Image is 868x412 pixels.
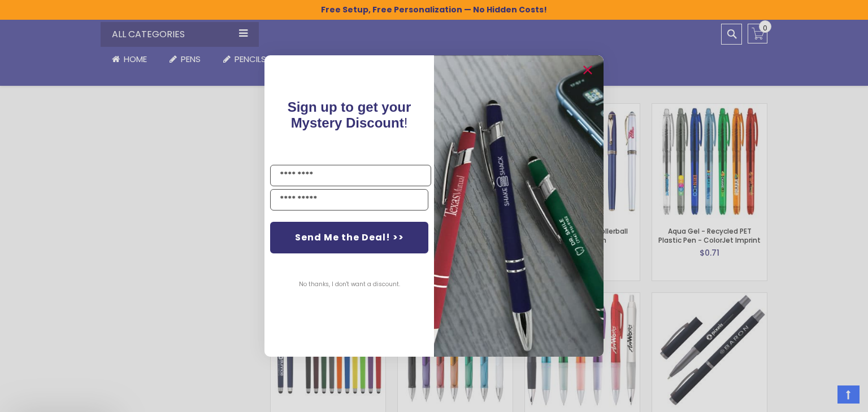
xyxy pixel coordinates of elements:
button: Send Me the Deal! >> [270,222,428,253]
span: ! [288,99,411,130]
button: Close dialog [579,61,597,79]
button: No thanks, I don't want a discount. [293,270,406,299]
span: Sign up to get your Mystery Discount [288,99,411,130]
img: pop-up-image [434,55,604,356]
